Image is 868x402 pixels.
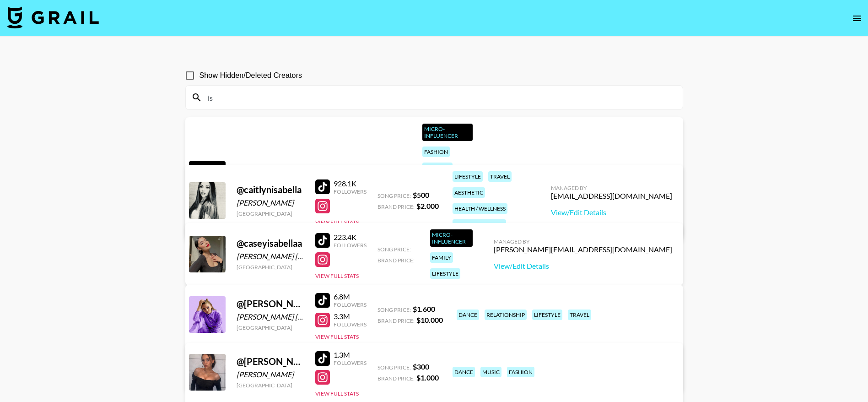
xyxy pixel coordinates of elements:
div: @ [PERSON_NAME].lindstrm [237,356,304,367]
strong: $ 10.000 [416,315,443,324]
div: [PERSON_NAME][EMAIL_ADDRESS][DOMAIN_NAME] [494,245,672,254]
span: Brand Price: [377,375,415,382]
div: lifestyle [453,171,483,182]
div: fashion [507,367,534,377]
div: aesthetic [453,187,485,198]
div: [GEOGRAPHIC_DATA] [237,382,304,389]
div: fashion [422,147,450,157]
div: @ caseyisabellaa [237,238,304,249]
div: [EMAIL_ADDRESS][DOMAIN_NAME] [551,191,672,201]
a: View/Edit Details [551,208,672,217]
div: lifestyle [430,268,460,279]
strong: $ 1.000 [416,373,439,382]
div: Followers [334,242,367,249]
span: Song Price: [377,246,411,253]
div: Followers [334,301,367,308]
div: Micro-Influencer [422,124,473,141]
div: relationship [485,310,527,320]
a: View/Edit Details [494,261,672,271]
strong: $ 2.000 [416,201,439,210]
div: [PERSON_NAME] [237,370,304,379]
div: 6.8M [334,292,367,301]
div: Followers [334,359,367,366]
div: lifestyle [532,310,562,320]
div: makeup & beauty [453,219,506,230]
div: dance [453,367,475,377]
div: Managed By [551,185,672,191]
span: Show Hidden/Deleted Creators [199,70,302,81]
input: Search by User Name [202,90,677,105]
div: [GEOGRAPHIC_DATA] [237,210,304,217]
div: Followers [334,321,367,328]
strong: $ 300 [413,362,429,371]
button: View Full Stats [315,272,359,279]
div: travel [568,310,591,320]
button: View Full Stats [315,219,359,226]
div: [PERSON_NAME] [237,198,304,207]
img: Grail Talent [7,6,99,28]
div: @ @isabella_latuso [237,163,304,174]
div: [GEOGRAPHIC_DATA] [237,264,304,271]
div: [GEOGRAPHIC_DATA] [237,324,304,331]
div: 3.3M [334,312,367,321]
div: 928.1K [334,179,367,188]
strong: $ 1.600 [413,304,435,313]
div: [PERSON_NAME] [PERSON_NAME] [237,252,304,261]
div: health / wellness [453,203,507,214]
div: 223.4K [334,233,367,242]
div: Micro-Influencer [430,229,473,247]
div: travel [488,171,512,182]
div: [PERSON_NAME] [PERSON_NAME] [237,312,304,321]
div: @ [PERSON_NAME].afro [237,298,304,310]
div: lifestyle [422,163,453,173]
strong: $ 500 [413,190,429,199]
button: open drawer [848,9,866,27]
span: Brand Price: [377,203,415,210]
div: 1.3M [334,350,367,359]
span: Song Price: [377,364,411,371]
div: Followers [334,188,367,195]
span: Song Price: [377,306,411,313]
div: Managed By [494,163,672,170]
div: family [430,252,453,263]
div: music [480,367,501,377]
span: Brand Price: [377,257,415,264]
button: View Full Stats [315,390,359,397]
div: Managed By [494,238,672,245]
div: dance [457,310,479,320]
span: Song Price: [377,192,411,199]
div: @ caitlynisabella [237,184,304,196]
button: View Full Stats [315,333,359,340]
span: Brand Price: [377,317,415,324]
